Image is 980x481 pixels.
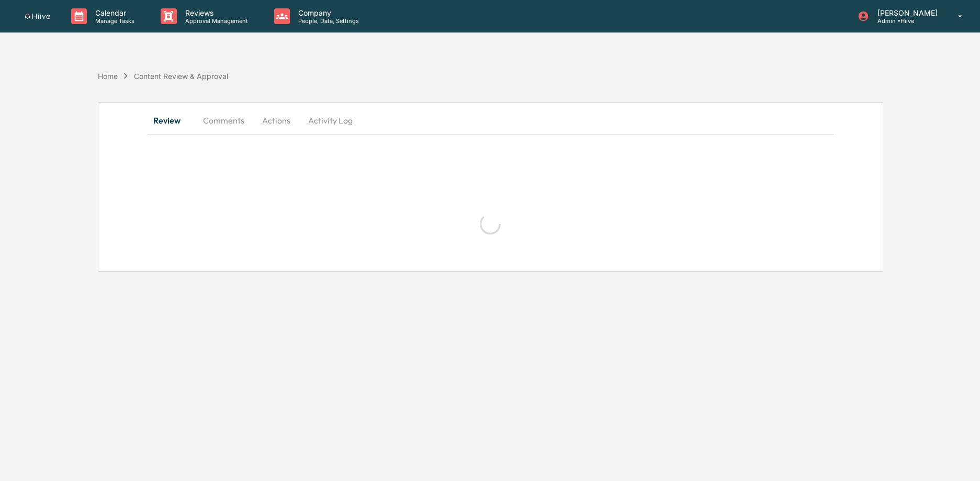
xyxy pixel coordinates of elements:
p: Admin • Hiive [869,17,943,25]
button: Review [148,108,195,133]
div: Home [98,72,118,81]
img: logo [25,14,50,19]
div: secondary tabs example [148,108,833,133]
button: Comments [195,108,253,133]
button: Actions [253,108,300,133]
p: Company [290,8,364,17]
p: [PERSON_NAME] [869,8,943,17]
p: Reviews [177,8,253,17]
p: Approval Management [177,17,253,25]
p: People, Data, Settings [290,17,364,25]
p: Manage Tasks [87,17,140,25]
p: Calendar [87,8,140,17]
div: Content Review & Approval [134,72,228,81]
button: Activity Log [300,108,361,133]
